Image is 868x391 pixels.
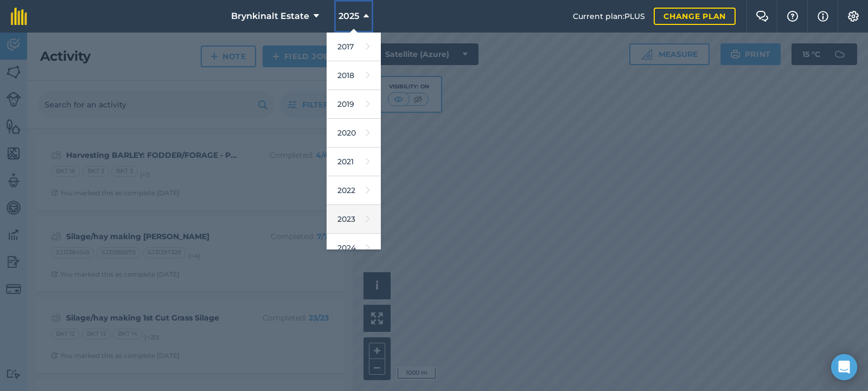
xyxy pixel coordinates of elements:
img: Two speech bubbles overlapping with the left bubble in the forefront [756,11,769,22]
a: 2017 [327,33,381,61]
img: A cog icon [847,11,860,22]
a: 2019 [327,90,381,119]
a: 2018 [327,61,381,90]
span: Current plan : PLUS [573,10,645,22]
img: fieldmargin Logo [11,8,27,25]
a: 2024 [327,234,381,262]
div: Open Intercom Messenger [831,354,857,380]
a: 2021 [327,148,381,176]
img: svg+xml;base64,PHN2ZyB4bWxucz0iaHR0cDovL3d3dy53My5vcmcvMjAwMC9zdmciIHdpZHRoPSIxNyIgaGVpZ2h0PSIxNy... [818,10,828,23]
img: A question mark icon [786,11,799,22]
a: 2022 [327,176,381,205]
a: 2020 [327,119,381,148]
span: Brynkinalt Estate [231,10,309,23]
a: 2023 [327,205,381,234]
a: Change plan [654,8,736,25]
span: 2025 [339,10,359,23]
